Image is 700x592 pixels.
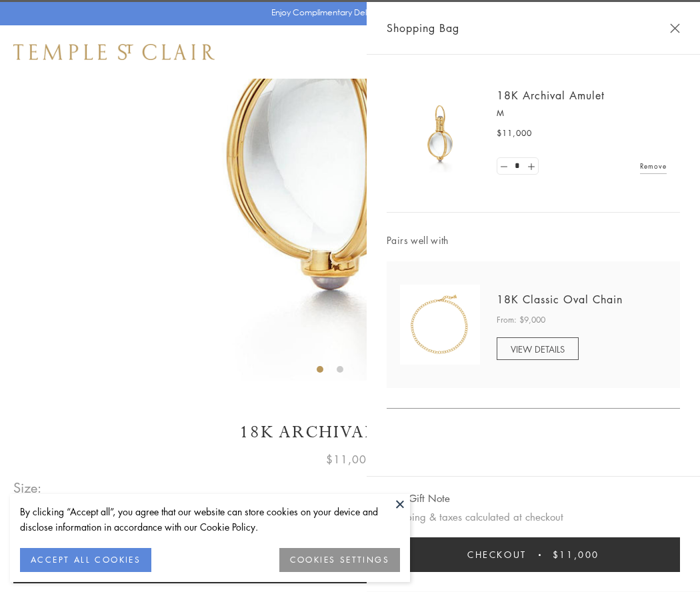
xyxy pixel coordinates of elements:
[279,548,400,572] button: COOKIES SETTINGS
[553,547,599,562] span: $11,000
[326,451,374,468] span: $11,000
[497,313,545,327] span: From: $9,000
[387,490,450,507] button: Add Gift Note
[640,159,667,173] a: Remove
[387,19,459,37] span: Shopping Bag
[13,477,43,499] span: Size:
[524,158,537,175] a: Set quantity to 2
[511,343,565,355] span: VIEW DETAILS
[497,292,623,307] a: 18K Classic Oval Chain
[497,88,605,103] a: 18K Archival Amulet
[13,421,687,444] h1: 18K Archival Amulet
[497,158,511,175] a: Set quantity to 0
[387,537,680,572] button: Checkout $11,000
[497,127,532,140] span: $11,000
[400,285,480,365] img: N88865-OV18
[271,6,423,19] p: Enjoy Complimentary Delivery & Returns
[400,93,480,173] img: 18K Archival Amulet
[13,44,215,60] img: Temple St. Clair
[20,504,400,535] div: By clicking “Accept all”, you agree that our website can store cookies on your device and disclos...
[497,337,579,360] a: VIEW DETAILS
[387,509,680,525] p: Shipping & taxes calculated at checkout
[387,233,680,248] span: Pairs well with
[467,547,527,562] span: Checkout
[670,23,680,33] button: Close Shopping Bag
[497,107,667,120] p: M
[20,548,151,572] button: ACCEPT ALL COOKIES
